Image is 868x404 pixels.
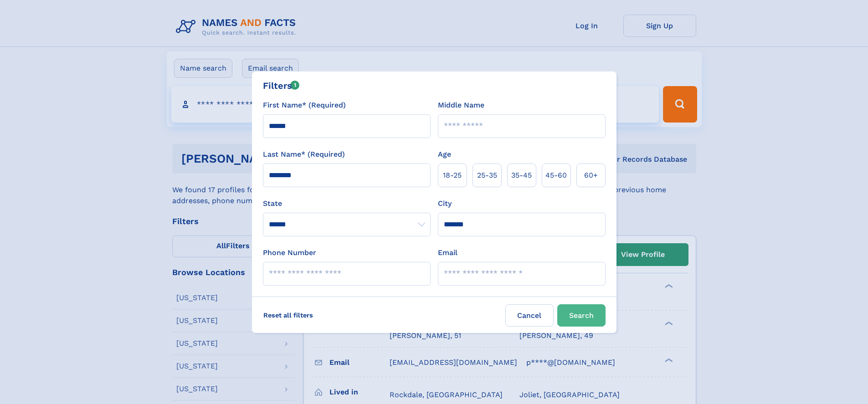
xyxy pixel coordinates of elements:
button: Search [557,304,606,327]
span: 60+ [584,170,598,181]
span: 35‑45 [511,170,532,181]
label: Email [438,247,457,258]
label: State [263,198,431,209]
span: 18‑25 [443,170,462,181]
label: City [438,198,452,209]
label: Reset all filters [257,304,319,326]
div: Filters [263,79,300,92]
label: Last Name* (Required) [263,149,345,160]
label: Middle Name [438,100,484,111]
label: First Name* (Required) [263,100,346,111]
label: Phone Number [263,247,316,258]
label: Cancel [505,304,554,327]
span: 25‑35 [477,170,497,181]
label: Age [438,149,451,160]
span: 45‑60 [545,170,567,181]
